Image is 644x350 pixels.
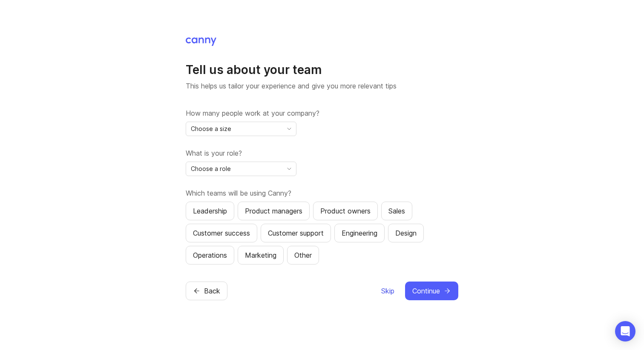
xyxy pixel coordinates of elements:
p: This helps us tailor your experience and give you more relevant tips [186,81,458,91]
div: Other [294,250,312,260]
svg: toggle icon [282,125,296,132]
h1: Tell us about your team [186,62,458,77]
button: Back [186,282,227,300]
div: Product owners [320,206,371,216]
button: Skip [381,282,395,300]
div: Engineering [342,228,377,238]
button: Leadership [186,202,234,220]
span: Back [204,286,220,296]
div: Marketing [245,250,276,260]
div: Design [395,228,417,238]
div: Customer success [193,228,250,238]
button: Continue [405,282,458,300]
div: Customer support [268,228,324,238]
label: Which teams will be using Canny? [186,188,458,198]
div: toggle menu [186,122,296,136]
div: toggle menu [186,162,296,176]
span: Skip [381,286,394,296]
div: Operations [193,250,227,260]
span: Choose a role [191,164,231,174]
button: Sales [381,202,412,220]
div: Sales [388,206,405,216]
svg: toggle icon [282,165,296,172]
span: Continue [412,286,440,296]
label: How many people work at your company? [186,108,458,118]
button: Customer success [186,224,257,242]
button: Engineering [334,224,385,242]
button: Operations [186,246,234,265]
img: Canny Home [186,37,216,46]
div: Product managers [245,206,302,216]
div: Open Intercom Messenger [615,321,635,341]
button: Customer support [261,224,331,242]
button: Other [287,246,319,265]
button: Design [388,224,424,242]
div: Leadership [193,206,227,216]
button: Product managers [238,202,310,220]
span: Choose a size [191,124,231,134]
button: Product owners [313,202,378,220]
label: What is your role? [186,148,458,158]
button: Marketing [238,246,284,265]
